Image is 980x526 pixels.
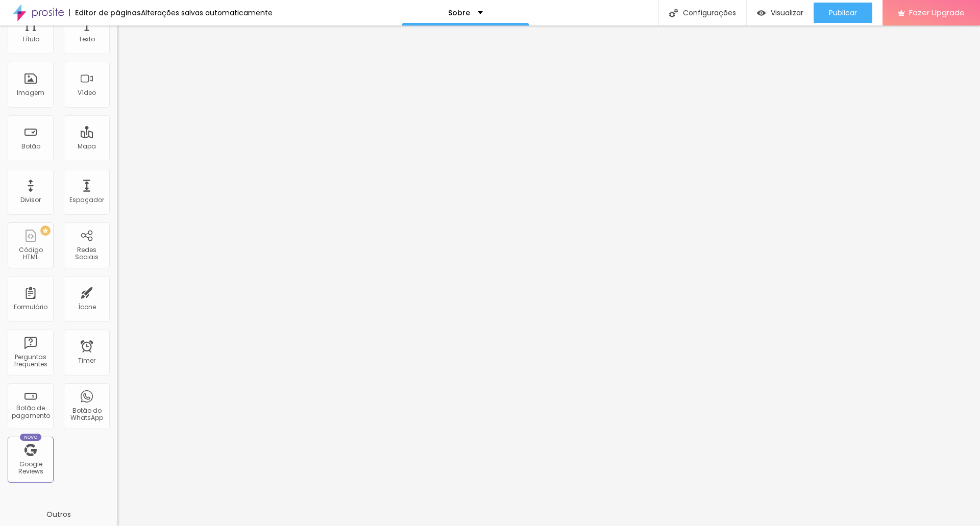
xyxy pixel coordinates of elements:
[20,196,41,204] div: Divisor
[21,143,40,150] div: Botão
[10,354,51,368] div: Perguntas frequentes
[66,246,107,261] div: Redes Sociais
[66,407,107,422] div: Botão do WhatsApp
[448,9,470,16] p: Sobre
[10,405,51,419] div: Botão de pagamento
[22,36,39,43] div: Título
[814,3,872,23] button: Publicar
[78,143,96,150] div: Mapa
[10,246,51,261] div: Código HTML
[78,89,96,96] div: Vídeo
[14,304,47,311] div: Formulário
[771,9,803,17] span: Visualizar
[10,461,51,475] div: Google Reviews
[20,434,42,441] div: Novo
[69,196,104,204] div: Espaçador
[141,9,273,16] div: Alterações salvas automaticamente
[69,9,141,16] div: Editor de páginas
[78,357,95,364] div: Timer
[117,26,980,526] iframe: Editor
[909,8,965,17] span: Fazer Upgrade
[829,9,857,17] span: Publicar
[757,9,766,17] img: view-1.svg
[17,89,44,96] div: Imagem
[78,304,96,311] div: Ícone
[79,36,95,43] div: Texto
[747,3,814,23] button: Visualizar
[669,9,678,17] img: Icone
